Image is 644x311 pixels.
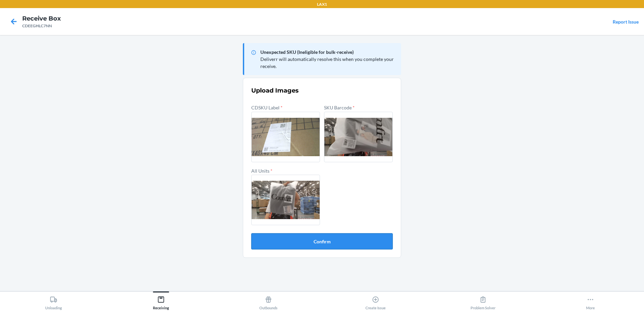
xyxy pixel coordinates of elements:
p: Unexpected SKU (Ineligible for bulk-receive) [260,48,396,56]
button: Problem Solver [429,291,537,310]
div: Receiving [153,293,169,310]
button: More [537,291,644,310]
button: Create Issue [322,291,429,310]
div: Outbounds [259,293,278,310]
div: More [586,293,595,310]
div: Unloading [45,293,62,310]
h4: Receive Box [22,14,61,23]
button: Confirm [251,233,393,249]
a: Report Issue [613,19,639,25]
label: SKU Barcode [324,105,355,110]
button: Receiving [107,291,215,310]
label: All Units [251,168,272,174]
div: CDEEGHLC7NN [22,23,61,29]
button: Outbounds [215,291,322,310]
p: LAX1 [317,1,327,7]
p: Deliverr will automatically resolve this when you complete your receive. [260,56,396,70]
div: Problem Solver [471,293,495,310]
h3: Upload Images [251,86,393,95]
label: CDSKU Label [251,105,283,110]
div: Create Issue [365,293,386,310]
